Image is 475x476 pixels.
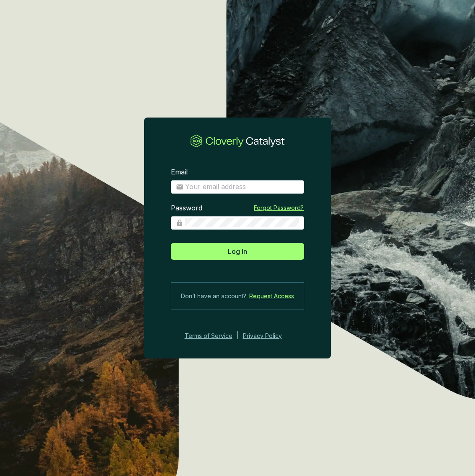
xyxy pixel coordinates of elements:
div: | [237,331,239,341]
label: Email [171,168,188,177]
a: Terms of Service [182,331,232,341]
input: Password [185,218,299,228]
span: Don’t have an account? [181,291,246,301]
a: Request Access [249,291,294,301]
a: Forgot Password? [254,204,304,212]
label: Password [171,204,202,213]
button: Log In [171,243,304,260]
input: Email [185,182,299,192]
span: Log In [228,246,247,256]
a: Privacy Policy [243,331,293,341]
